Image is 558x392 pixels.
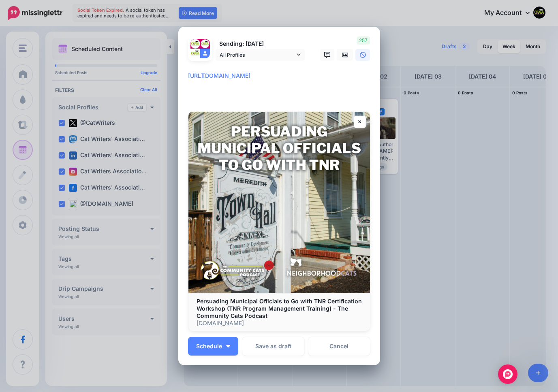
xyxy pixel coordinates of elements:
p: [DOMAIN_NAME] [197,320,362,327]
a: All Profiles [216,49,305,61]
img: user_default_image.png [200,49,210,58]
p: Sending: [DATE] [216,39,305,49]
a: Cancel [308,337,370,356]
img: 45698106_333706100514846_7785613158785220608_n-bsa140427.jpg [200,39,210,49]
span: 257 [357,36,370,45]
span: All Profiles [220,51,295,59]
img: 326279769_1240690483185035_8704348640003314294_n-bsa141107.png [190,49,200,58]
img: 1qlX9Brh-74720.jpg [190,39,200,49]
button: Schedule [188,337,238,356]
img: Persuading Municipal Officials to Go with TNR Certification Workshop (TNR Program Management Trai... [188,112,370,293]
div: Open Intercom Messenger [498,364,517,384]
span: Schedule [196,343,222,349]
b: Persuading Municipal Officials to Go with TNR Certification Workshop (TNR Program Management Trai... [197,298,362,319]
img: arrow-down-white.png [226,345,230,347]
button: Save as draft [242,337,304,356]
